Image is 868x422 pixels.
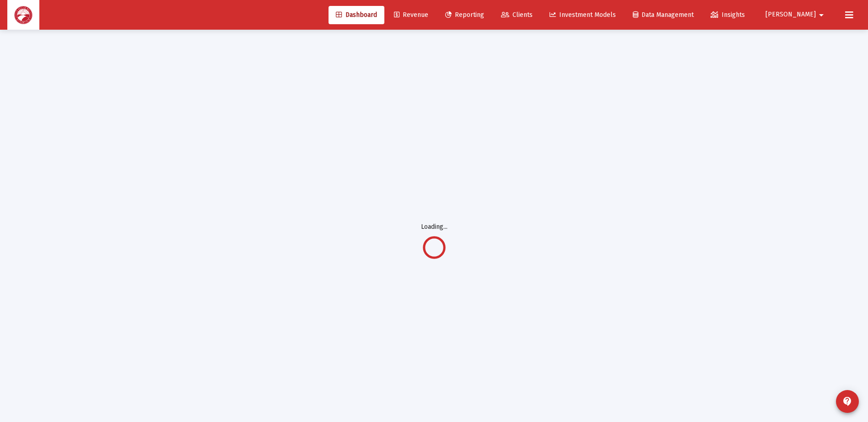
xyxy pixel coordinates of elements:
a: Reporting [438,6,491,24]
mat-icon: arrow_drop_down [816,6,827,24]
a: Dashboard [329,6,384,24]
img: Dashboard [14,6,32,24]
span: Data Management [633,11,694,19]
a: Data Management [625,6,701,24]
span: Revenue [394,11,428,19]
span: Dashboard [336,11,377,19]
a: Clients [494,6,540,24]
mat-icon: contact_support [842,396,853,407]
span: Reporting [445,11,484,19]
span: Insights [711,11,745,19]
span: Clients [501,11,533,19]
a: Investment Models [542,6,623,24]
span: Investment Models [550,11,616,19]
button: [PERSON_NAME] [755,5,838,24]
a: Insights [703,6,752,24]
a: Revenue [387,6,436,24]
span: [PERSON_NAME] [766,11,816,19]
